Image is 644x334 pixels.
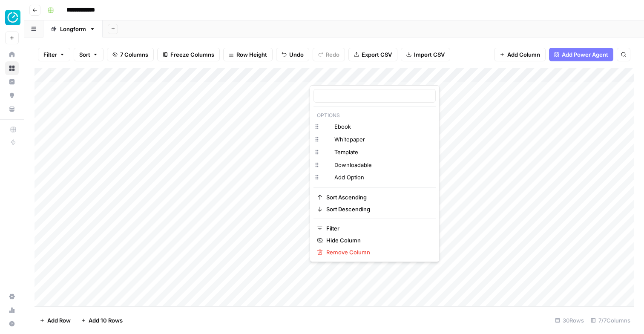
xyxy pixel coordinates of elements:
button: Add 10 Rows [76,314,128,327]
a: Insights [5,75,19,89]
button: Freeze Columns [157,48,220,61]
button: Export CSV [348,48,397,61]
a: Opportunities [5,89,19,102]
img: TimeChimp Logo [5,10,20,25]
span: Sort [79,50,90,59]
span: Add Column [507,50,540,59]
a: Longform [43,20,103,37]
span: Sort Descending [326,205,429,213]
input: Add Option [334,173,432,181]
button: Import CSV [401,48,450,61]
span: Sort Ascending [326,193,429,202]
span: Filter [326,224,429,233]
span: Import CSV [414,50,445,59]
button: Workspace: TimeChimp [5,7,19,28]
span: Add Row [47,316,71,325]
span: Export CSV [362,50,392,59]
span: Row Height [236,50,267,59]
button: Add Row [34,314,76,327]
div: 30 Rows [552,314,587,327]
span: Hide Column [326,236,429,245]
button: Add Column [494,48,546,61]
span: Undo [289,50,304,59]
button: Undo [276,48,309,61]
button: Redo [313,48,345,61]
span: Add Power Agent [562,50,608,59]
span: 7 Columns [120,50,148,59]
button: Filter [38,48,70,61]
div: 7/7 Columns [587,314,634,327]
span: Remove Column [326,248,429,256]
button: Help + Support [5,317,19,331]
span: Filter [43,50,57,59]
a: Your Data [5,102,19,116]
button: 7 Columns [107,48,154,61]
button: Add Power Agent [549,48,613,61]
a: Settings [5,290,19,303]
div: Longform [60,25,86,33]
p: Options [313,110,436,121]
a: Browse [5,61,19,75]
span: Add 10 Rows [89,316,123,325]
button: Row Height [223,48,273,61]
span: Redo [326,50,339,59]
a: Usage [5,303,19,317]
button: Sort [74,48,103,61]
a: Home [5,48,19,61]
span: Freeze Columns [170,50,214,59]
